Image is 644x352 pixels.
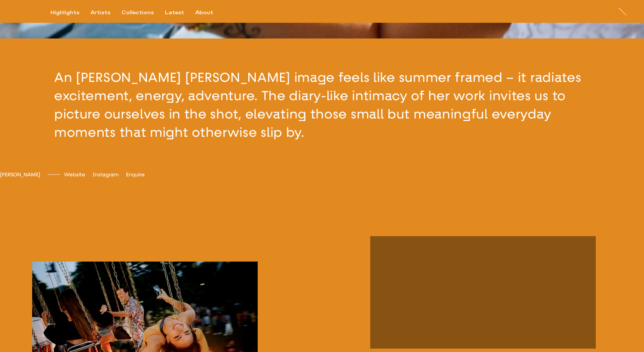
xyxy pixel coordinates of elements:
button: Collections [122,9,165,16]
button: About [195,9,224,16]
div: Highlights [50,9,79,16]
div: Latest [165,9,184,16]
button: Artists [91,9,122,16]
a: Instagramemilyscarlettromain [93,172,119,178]
span: Instagram [93,172,119,178]
button: Latest [165,9,195,16]
div: Collections [122,9,154,16]
div: Artists [91,9,110,16]
button: Highlights [50,9,91,16]
span: Website [64,172,85,178]
div: About [195,9,213,16]
span: Enquire [126,172,145,178]
a: Enquire[EMAIL_ADDRESS][DOMAIN_NAME] [126,172,145,178]
a: Website[DOMAIN_NAME] [64,172,85,178]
